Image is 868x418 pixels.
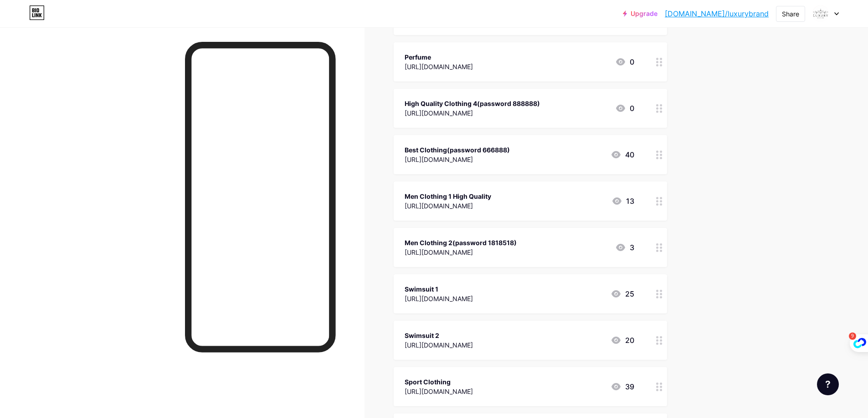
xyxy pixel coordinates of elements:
div: High Quality Clothing 4(password 888888) [405,99,540,108]
div: [URL][DOMAIN_NAME] [405,340,473,350]
div: Perfume [405,52,473,62]
div: 0 [615,103,634,114]
div: 13 [611,196,634,206]
div: [URL][DOMAIN_NAME] [405,155,510,164]
a: [DOMAIN_NAME]/luxurybrand [665,8,769,19]
div: Men Clothing 1 High Quality [405,191,491,201]
div: [URL][DOMAIN_NAME] [405,294,473,303]
div: Sport Clothing [405,377,473,387]
div: [URL][DOMAIN_NAME] [405,201,491,211]
div: Share [782,9,799,19]
div: 25 [611,288,634,299]
div: Swimsuit 1 [405,284,473,294]
a: Upgrade [623,10,657,17]
div: 40 [611,149,634,160]
div: Best Clothing(password 666888) [405,145,510,155]
div: 3 [615,242,634,253]
div: [URL][DOMAIN_NAME] [405,387,473,396]
div: 0 [615,56,634,67]
div: [URL][DOMAIN_NAME] [405,108,540,118]
img: tim chen [812,5,829,22]
div: [URL][DOMAIN_NAME] [405,247,517,257]
div: 39 [611,381,634,392]
div: Swimsuit 2 [405,331,473,340]
div: 20 [611,335,634,346]
div: Men Clothing 2(password 1818518) [405,238,517,247]
div: [URL][DOMAIN_NAME] [405,62,473,71]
